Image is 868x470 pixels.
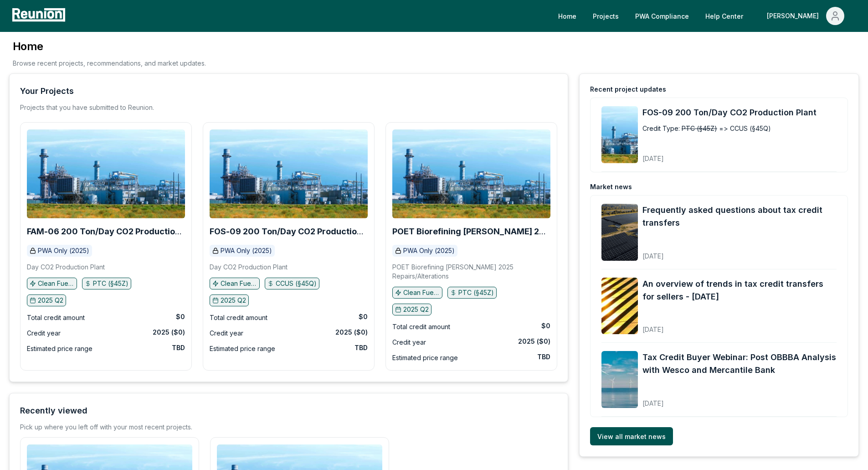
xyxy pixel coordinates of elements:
[27,129,185,218] img: FAM-06 200 Ton/Day CO2 Production Plant
[392,352,458,363] div: Estimated price range
[551,7,584,25] a: Home
[20,423,192,432] div: Pick up where you left off with your most recent projects.
[210,263,288,272] p: Day CO2 Production Plant
[27,312,85,323] div: Total credit amount
[590,427,673,445] a: View all market news
[276,279,317,288] p: CCUS (§45Q)
[392,321,450,332] div: Total credit amount
[541,321,550,331] div: $0
[537,352,550,362] div: TBD
[210,328,243,339] div: Credit year
[642,147,791,163] div: [DATE]
[210,227,364,245] b: FOS-09 200 Ton/Day CO2 Production Plant
[176,312,185,321] div: $0
[590,182,632,191] div: Market news
[392,227,550,245] b: POET Biorefining [PERSON_NAME] 2025 Repairs/Alterations
[210,343,275,354] div: Estimated price range
[719,124,771,133] span: => CCUS (§45Q)
[642,351,837,377] a: Tax Credit Buyer Webinar: Post OBBBA Analysis with Wesco and Mercantile Bank
[682,124,717,133] span: PTC (§45Z)
[335,328,368,337] div: 2025 ($0)
[403,305,429,314] p: 2025 Q2
[518,337,550,346] div: 2025 ($0)
[20,404,87,417] div: Recently viewed
[210,294,249,306] button: 2025 Q2
[93,279,128,288] p: PTC (§45Z)
[642,392,837,408] div: [DATE]
[392,337,426,348] div: Credit year
[642,245,837,261] div: [DATE]
[458,288,494,297] p: PTC (§45Z)
[698,7,750,25] a: Help Center
[27,343,92,354] div: Estimated price range
[20,85,74,98] div: Your Projects
[27,294,66,306] button: 2025 Q2
[20,103,154,112] p: Projects that you have submitted to Reunion.
[586,7,626,25] a: Projects
[27,263,105,272] p: Day CO2 Production Plant
[27,328,61,339] div: Credit year
[27,278,77,289] button: Clean Fuel Production
[551,7,859,25] nav: Main
[359,312,368,321] div: $0
[153,328,185,337] div: 2025 ($0)
[403,246,455,255] p: PWA Only (2025)
[38,246,89,255] p: PWA Only (2025)
[13,39,206,54] h3: Home
[642,204,837,229] a: Frequently asked questions about tax credit transfers
[38,296,63,305] p: 2025 Q2
[221,296,246,305] p: 2025 Q2
[642,124,680,133] div: Credit Type:
[642,318,837,334] div: [DATE]
[403,288,440,297] p: Clean Fuel Production
[38,279,74,288] p: Clean Fuel Production
[13,58,206,68] p: Browse recent projects, recommendations, and market updates.
[221,279,257,288] p: Clean Fuel Production
[392,304,431,315] button: 2025 Q2
[392,263,550,281] p: POET Biorefining [PERSON_NAME] 2025 Repairs/Alterations
[210,312,267,323] div: Total credit amount
[172,343,185,352] div: TBD
[392,227,550,236] a: POET Biorefining [PERSON_NAME] 2025 Repairs/Alterations
[642,278,837,303] a: An overview of trends in tax credit transfers for sellers - [DATE]
[628,7,696,25] a: PWA Compliance
[354,343,368,352] div: TBD
[392,129,550,218] img: POET Biorefining Preston 2025 Repairs/Alterations
[210,129,368,218] img: FOS-09 200 Ton/Day CO2 Production Plant
[767,7,822,25] div: [PERSON_NAME]
[590,85,666,94] div: Recent project updates
[221,246,272,255] p: PWA Only (2025)
[601,278,638,335] img: An overview of trends in tax credit transfers for sellers - September 2025
[760,7,852,25] button: [PERSON_NAME]
[601,204,638,261] img: Frequently asked questions about tax credit transfers
[392,287,442,299] button: Clean Fuel Production
[642,106,837,119] a: FOS-09 200 Ton/Day CO2 Production Plant
[210,278,260,289] button: Clean Fuel Production
[27,227,182,245] b: FAM-06 200 Ton/Day CO2 Production Plant
[601,106,638,163] img: FOS-09 200 Ton/Day CO2 Production Plant
[27,227,185,236] a: FAM-06 200 Ton/Day CO2 Production Plant
[210,227,368,236] a: FOS-09 200 Ton/Day CO2 Production Plant
[601,351,638,408] img: Tax Credit Buyer Webinar: Post OBBBA Analysis with Wesco and Mercantile Bank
